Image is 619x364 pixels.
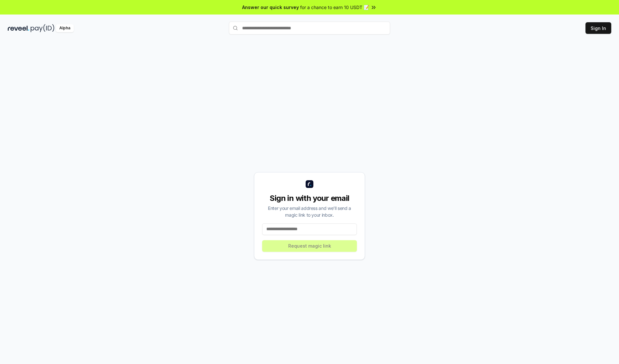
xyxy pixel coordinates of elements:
img: pay_id [31,24,54,32]
div: Enter your email address and we’ll send a magic link to your inbox. [262,205,357,218]
button: Sign In [585,22,611,34]
span: Answer our quick survey [242,4,299,11]
div: Sign in with your email [262,193,357,203]
img: logo_small [306,180,313,188]
img: reveel_dark [8,24,29,32]
span: for a chance to earn 10 USDT 📝 [300,4,369,11]
div: Alpha [56,24,74,32]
